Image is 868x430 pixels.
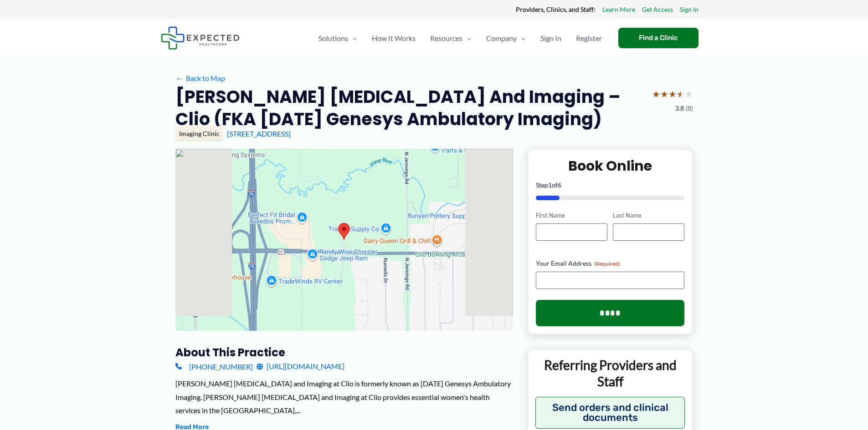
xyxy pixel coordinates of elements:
[161,26,240,50] img: Expected Healthcare Logo - side, dark font, small
[618,28,699,48] a: Find a Clinic
[318,22,348,54] span: Solutions
[558,181,561,189] span: 6
[680,4,699,15] a: Sign In
[548,181,552,189] span: 1
[175,74,184,82] span: ←
[227,129,291,138] a: [STREET_ADDRESS]
[686,102,693,114] span: (8)
[536,259,685,268] label: Your Email Address
[652,86,660,102] span: ★
[668,86,677,102] span: ★
[535,357,685,390] p: Referring Providers and Staff
[569,22,609,54] a: Register
[533,22,569,54] a: Sign In
[175,377,513,417] div: [PERSON_NAME] [MEDICAL_DATA] and Imaging at Clio is formerly known as [DATE] Genesys Ambulatory I...
[479,22,533,54] a: CompanyMenu Toggle
[423,22,479,54] a: ResourcesMenu Toggle
[175,345,513,359] h3: About this practice
[536,211,607,220] label: First Name
[430,22,462,54] span: Resources
[594,260,620,267] span: (Required)
[175,359,253,373] a: [PHONE_NUMBER]
[675,102,684,114] span: 3.8
[175,126,223,142] div: Imaging Clinic
[536,157,685,175] h2: Book Online
[311,22,365,54] a: SolutionsMenu Toggle
[613,211,684,220] label: Last Name
[535,397,685,429] button: Send orders and clinical documents
[602,4,635,15] a: Learn More
[540,22,561,54] span: Sign In
[365,22,423,54] a: How It Works
[516,5,596,13] strong: Providers, Clinics, and Staff:
[462,22,472,54] span: Menu Toggle
[486,22,517,54] span: Company
[257,359,344,373] a: [URL][DOMAIN_NAME]
[536,182,685,188] p: Step of
[175,86,645,131] h2: [PERSON_NAME] [MEDICAL_DATA] and Imaging – Clio (FKA [DATE] Genesys Ambulatory Imaging)
[660,86,668,102] span: ★
[311,22,609,54] nav: Primary Site Navigation
[685,86,693,102] span: ★
[642,4,673,15] a: Get Access
[517,22,526,54] span: Menu Toggle
[175,71,225,85] a: ←Back to Map
[348,22,357,54] span: Menu Toggle
[677,86,685,102] span: ★
[576,22,602,54] span: Register
[372,22,416,54] span: How It Works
